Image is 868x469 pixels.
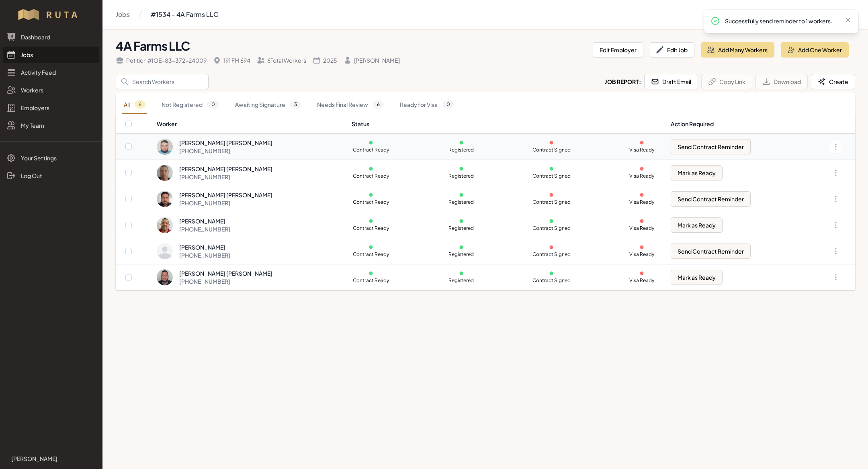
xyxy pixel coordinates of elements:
[17,8,86,21] img: Workflow
[352,147,390,153] p: Contract Ready
[179,173,272,181] div: [PHONE_NUMBER]
[207,100,219,109] span: 0
[755,74,808,89] button: Download
[213,56,250,64] div: 191 FM 694
[290,100,301,109] span: 3
[442,100,454,109] span: 0
[442,277,481,284] p: Registered
[532,147,571,153] p: Contract Signed
[179,269,272,277] div: [PERSON_NAME] [PERSON_NAME]
[179,251,230,259] div: [PHONE_NUMBER]
[116,56,207,64] div: Petition # IOE-83-372-24009
[442,225,481,231] p: Registered
[179,191,272,199] div: [PERSON_NAME] [PERSON_NAME]
[116,39,586,53] h1: 4A Farms LLC
[671,191,751,207] button: Send Contract Reminder
[313,56,337,64] div: 2025
[532,225,571,231] p: Contract Signed
[622,251,661,258] p: Visa Ready
[352,173,390,179] p: Contract Ready
[622,225,661,231] p: Visa Ready
[151,6,218,23] a: #1534 - 4A Farms LLC
[352,251,390,258] p: Contract Ready
[3,168,99,184] a: Log Out
[532,277,571,284] p: Contract Signed
[179,225,230,233] div: [PHONE_NUMBER]
[622,199,661,205] p: Visa Ready
[116,6,218,23] nav: Breadcrumb
[701,74,752,89] button: Copy Link
[442,199,481,205] p: Registered
[157,120,342,128] div: Worker
[315,96,385,114] a: Needs Final Review
[179,217,230,225] div: [PERSON_NAME]
[532,251,571,258] p: Contract Signed
[233,96,303,114] a: Awaiting Signature
[532,173,571,179] p: Contract Signed
[179,147,272,155] div: [PHONE_NUMBER]
[671,244,751,259] button: Send Contract Reminder
[352,199,390,205] p: Contract Ready
[442,173,481,179] p: Registered
[3,29,99,45] a: Dashboard
[135,100,145,109] span: 6
[179,199,272,207] div: [PHONE_NUMBER]
[6,455,96,463] a: [PERSON_NAME]
[352,277,390,284] p: Contract Ready
[701,42,774,57] button: Add Many Workers
[622,173,661,179] p: Visa Ready
[644,74,698,89] button: Draft Email
[442,251,481,258] p: Registered
[725,17,837,25] p: Successfully send reminder to 1 workers.
[666,114,807,134] th: Action Required
[605,78,641,86] h2: Job Report:
[3,117,99,133] a: My Team
[622,277,661,284] p: Visa Ready
[442,147,481,153] p: Registered
[3,150,99,166] a: Your Settings
[160,96,221,114] a: Not Registered
[179,139,272,147] div: [PERSON_NAME] [PERSON_NAME]
[179,165,272,173] div: [PERSON_NAME] [PERSON_NAME]
[671,139,751,154] button: Send Contract Reminder
[532,199,571,205] p: Contract Signed
[398,96,456,114] a: Ready for Visa
[116,96,855,114] nav: Tabs
[593,42,643,57] button: Edit Employer
[347,114,666,134] th: Status
[3,64,99,80] a: Activity Feed
[179,243,230,251] div: [PERSON_NAME]
[257,56,306,64] div: 6 Total Workers
[373,100,384,109] span: 6
[344,56,400,64] div: [PERSON_NAME]
[811,74,855,89] button: Create
[179,277,272,285] div: [PHONE_NUMBER]
[116,74,209,89] input: Search Workers
[11,455,57,463] p: [PERSON_NAME]
[650,42,694,57] button: Edit Job
[671,165,723,180] button: Mark as Ready
[671,217,723,233] button: Mark as Ready
[3,82,99,98] a: Workers
[622,147,661,153] p: Visa Ready
[3,47,99,63] a: Jobs
[3,100,99,116] a: Employers
[116,6,130,23] a: Jobs
[122,96,147,114] a: All
[671,270,723,285] button: Mark as Ready
[352,225,390,231] p: Contract Ready
[781,42,849,57] button: Add One Worker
